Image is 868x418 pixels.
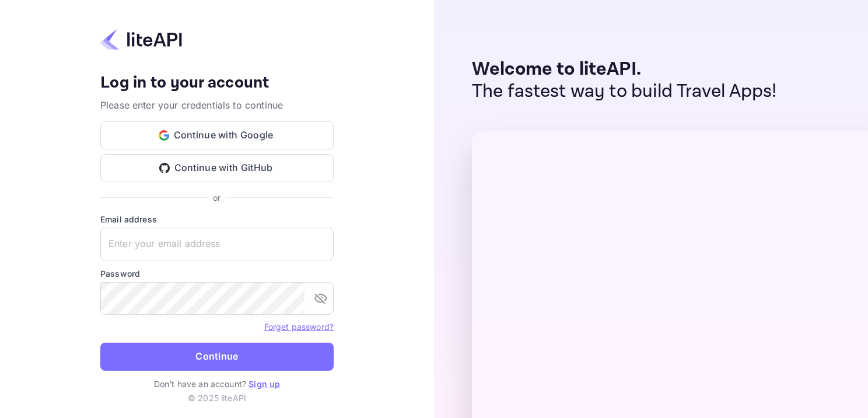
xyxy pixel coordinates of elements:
button: Continue with GitHub [100,154,334,182]
p: or [213,191,220,204]
button: Continue [100,343,334,371]
button: toggle password visibility [309,287,332,310]
input: Enter your email address [100,228,334,260]
a: Sign up [249,379,280,389]
p: The fastest way to build Travel Apps! [472,81,777,103]
button: Continue with Google [100,121,334,149]
a: Forget password? [264,322,334,332]
label: Password [100,267,334,280]
h4: Log in to your account [100,73,334,93]
p: Welcome to liteAPI. [472,58,777,81]
a: Forget password? [264,321,334,332]
p: Don't have an account? [100,378,334,390]
p: © 2025 liteAPI [188,392,246,404]
img: liteapi [100,28,182,51]
p: Please enter your credentials to continue [100,98,334,112]
label: Email address [100,213,334,225]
